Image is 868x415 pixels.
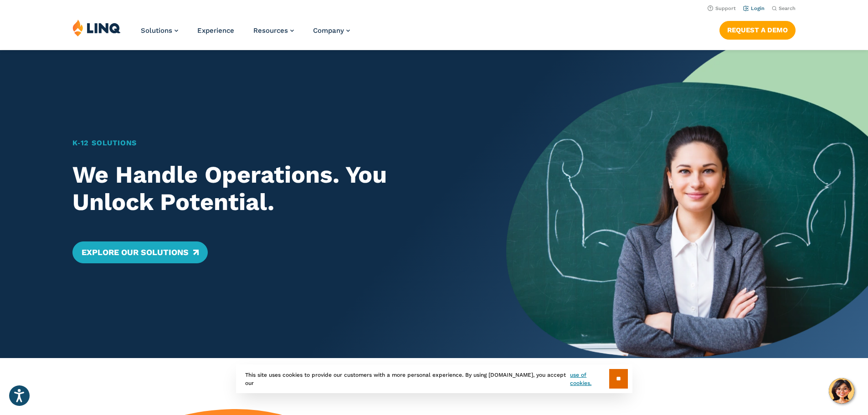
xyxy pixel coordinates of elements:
button: Open Search Bar [772,5,796,12]
a: Explore Our Solutions [72,241,208,263]
a: Company [313,26,350,35]
div: This site uses cookies to provide our customers with a more personal experience. By using [DOMAIN... [236,364,632,393]
nav: Primary Navigation [141,19,350,49]
a: Solutions [141,26,178,35]
h2: We Handle Operations. You Unlock Potential. [72,161,471,216]
a: Resources [253,26,294,35]
span: Solutions [141,26,172,35]
img: LINQ | K‑12 Software [72,19,121,36]
span: Company [313,26,344,35]
button: Hello, have a question? Let’s chat. [829,378,854,404]
span: Resources [253,26,288,35]
span: Search [779,5,796,11]
a: Login [743,5,765,11]
img: Home Banner [506,50,868,358]
a: use of cookies. [570,371,609,387]
a: Support [708,5,736,11]
a: Request a Demo [719,21,796,39]
nav: Button Navigation [719,19,796,39]
a: Experience [197,26,234,35]
h1: K‑12 Solutions [72,138,471,149]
